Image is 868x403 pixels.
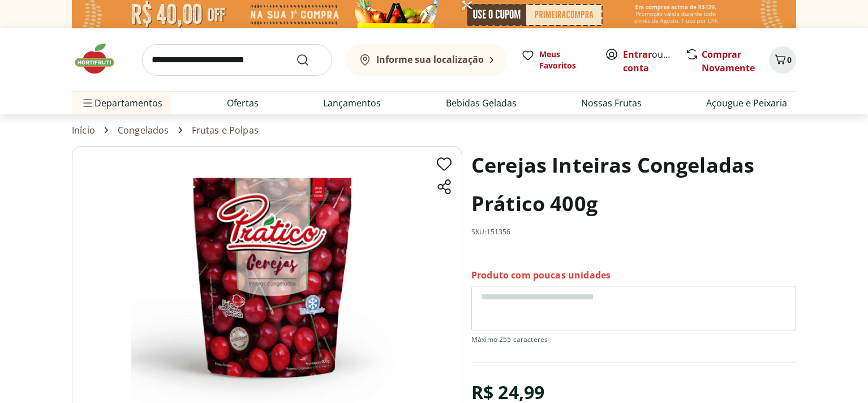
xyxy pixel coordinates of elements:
span: Departamentos [81,89,162,117]
a: Criar conta [623,48,685,74]
b: Informe sua localização [376,53,484,66]
a: Meus Favoritos [521,49,591,71]
button: Menu [81,89,94,117]
a: Nossas Frutas [581,96,642,110]
img: Hortifruti [72,42,128,76]
p: SKU: 151356 [471,228,511,237]
button: Informe sua localização [346,44,508,76]
span: ou [623,48,673,75]
a: Entrar [623,48,652,61]
a: Lançamentos [323,96,381,110]
a: Congelados [118,125,169,135]
input: search [142,44,332,76]
button: Submit Search [296,53,323,67]
span: Meus Favoritos [539,49,591,71]
a: Ofertas [227,96,259,110]
h1: Cerejas Inteiras Congeladas Prático 400g [471,146,796,223]
span: 0 [787,54,792,65]
a: Bebidas Geladas [446,96,517,110]
button: Carrinho [769,46,796,74]
p: Produto com poucas unidades [471,269,611,281]
a: Início [72,125,95,135]
a: Açougue e Peixaria [706,96,787,110]
a: Frutas e Polpas [192,125,259,135]
a: Comprar Novamente [702,48,755,74]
